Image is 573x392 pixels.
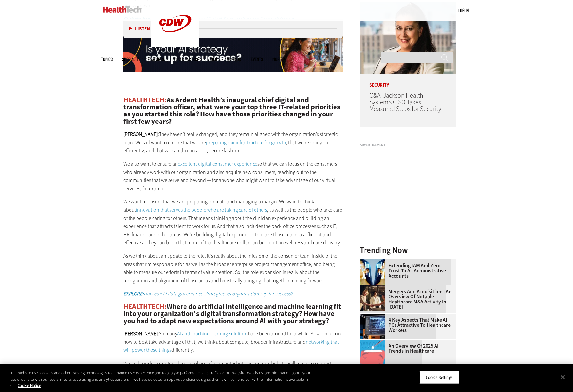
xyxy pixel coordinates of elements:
a: abstract image of woman with pixelated face [360,259,389,264]
p: We want to ensure that we are preparing for scale and managing a margin. We want to think about ,... [123,198,343,247]
a: EXPLORE:How can AI data governance strategies set organizations up for success? [123,290,292,297]
a: Mergers and Acquisitions: An Overview of Notable Healthcare M&A Activity in [DATE] [360,289,452,310]
img: Home [103,6,142,13]
img: illustration of computer chip being put inside head with waves [360,340,385,365]
h3: Trending Now [360,246,456,254]
a: illustration of computer chip being put inside head with waves [360,340,389,345]
a: CDW [151,42,199,49]
span: HEALTHTECH: [123,302,167,311]
a: innovation that serves the people who are taking care of others [136,207,267,213]
img: Desktop monitor with brain AI concept [360,314,385,339]
img: abstract image of woman with pixelated face [360,259,385,285]
p: We also want to ensure an so that we can focus on the consumers who already work with our organiz... [123,160,343,192]
span: Specialty [122,57,139,62]
a: Tips & Tactics [174,57,198,62]
a: MonITor [227,57,241,62]
iframe: advertisement [360,149,456,229]
strong: [PERSON_NAME]: [123,330,159,337]
a: business leaders shake hands in conference room [360,285,389,290]
h2: Where do artificial intelligence and machine learning fit into your organization's digital transf... [123,303,343,325]
a: An Overview of 2025 AI Trends in Healthcare [360,343,452,354]
span: HEALTHTECH: [123,95,167,105]
button: Cookie Settings [419,371,459,384]
a: Video [208,57,217,62]
a: Events [251,57,263,62]
p: When the industry enters the next phase of augmented intelligence and what it will mean to suppor... [123,359,343,392]
strong: [PERSON_NAME]: [123,131,159,137]
a: More information about your privacy [18,383,41,388]
em: How can AI data governance strategies set organizations up for success? [123,290,292,297]
a: preparing our infrastructure for growth [206,139,286,146]
strong: EXPLORE: [123,290,144,297]
img: business leaders shake hands in conference room [360,285,385,311]
button: Close [556,370,570,384]
a: Extending IAM and Zero Trust to All Administrative Accounts [360,263,452,278]
a: 4 Key Aspects That Make AI PCs Attractive to Healthcare Workers [360,318,452,333]
p: So many have been around for a while. As we focus on how to best take advantage of that, we think... [123,330,343,354]
h2: As Ardent Health’s inaugural chief digital and transformation officer, what were your top three I... [123,97,343,125]
a: AI and machine learning solutions [177,330,248,337]
a: Features [148,57,164,62]
p: Security [360,74,456,88]
h3: Advertisement [360,143,456,147]
a: Desktop monitor with brain AI concept [360,314,389,319]
p: As we think about an update to the role, it's really about the infusion of the consumer team insi... [123,252,343,285]
span: Topics [101,57,113,62]
span: More [272,57,286,62]
a: Q&A: Jackson Health System’s CISO Takes Measured Steps for Security [369,91,441,113]
a: excellent digital consumer experience [178,161,257,167]
a: Log in [458,7,469,13]
div: This website uses cookies and other tracking technologies to enhance user experience and to analy... [10,370,315,389]
p: They haven’t really changed, and they remain aligned with the organization’s strategic plan. We s... [123,130,343,155]
div: User menu [458,7,469,14]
